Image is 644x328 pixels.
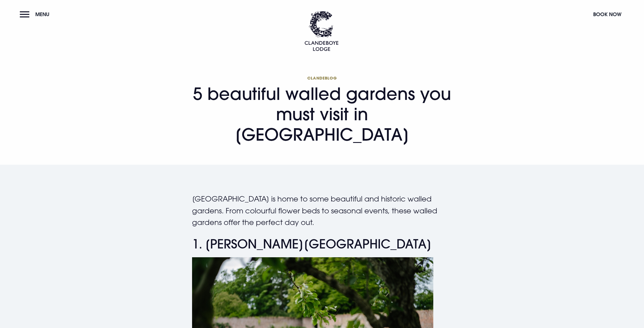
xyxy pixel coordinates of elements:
p: [GEOGRAPHIC_DATA] is home to some beautiful and historic walled gardens. From colourful flower be... [192,193,452,228]
h2: 1. [PERSON_NAME][GEOGRAPHIC_DATA] [192,237,452,252]
button: Book Now [590,8,624,20]
button: Menu [20,8,52,20]
h1: 5 beautiful walled gardens you must visit in [GEOGRAPHIC_DATA] [192,75,452,145]
span: Menu [35,11,49,18]
span: Clandeblog [192,75,452,81]
img: Clandeboye Lodge [304,11,338,51]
